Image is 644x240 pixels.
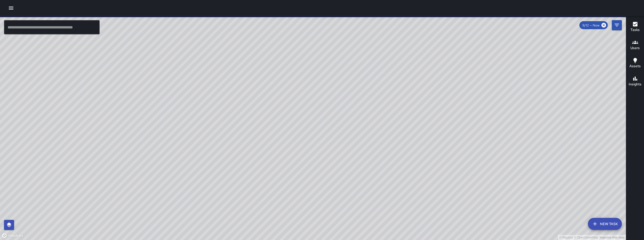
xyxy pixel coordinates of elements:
[579,23,602,27] span: 9/12 — Now
[612,20,622,30] button: Filters
[626,36,644,54] button: Users
[626,18,644,36] button: Tasks
[579,21,608,29] div: 9/12 — Now
[629,82,641,87] h6: Insights
[630,27,640,33] h6: Tasks
[588,218,622,230] button: New Task
[626,54,644,73] button: Assets
[629,63,641,69] h6: Assets
[626,73,644,91] button: Insights
[630,45,640,51] h6: Users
